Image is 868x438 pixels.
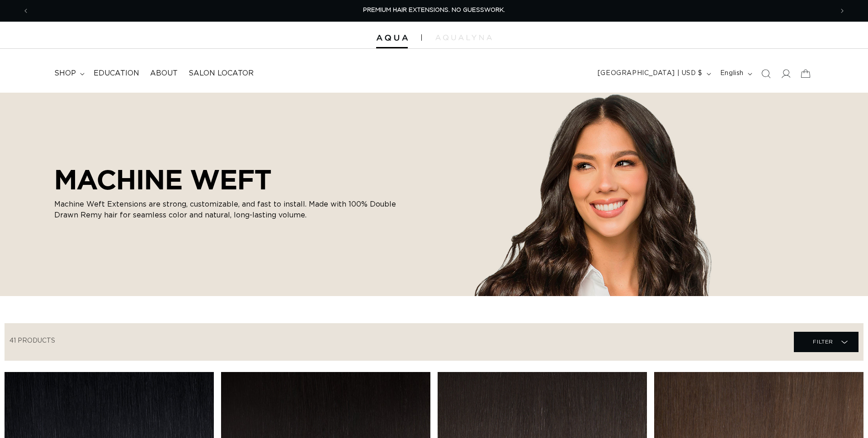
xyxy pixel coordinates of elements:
[16,2,36,19] button: Previous announcement
[720,69,744,78] span: English
[49,63,88,84] summary: shop
[598,69,703,78] span: [GEOGRAPHIC_DATA] | USD $
[94,69,139,78] span: Education
[150,69,178,78] span: About
[9,338,55,344] span: 41 products
[592,65,715,82] button: [GEOGRAPHIC_DATA] | USD $
[189,69,254,78] span: Salon Locator
[715,65,756,82] button: English
[54,199,398,221] p: Machine Weft Extensions are strong, customizable, and fast to install. Made with 100% Double Draw...
[376,35,408,41] img: Aqua Hair Extensions
[435,35,492,40] img: aqualyna.com
[363,7,505,13] span: PREMIUM HAIR EXTENSIONS. NO GUESSWORK.
[756,64,776,84] summary: Search
[832,2,852,19] button: Next announcement
[54,164,398,195] h2: MACHINE WEFT
[794,332,859,352] summary: Filter
[88,63,145,84] a: Education
[54,69,76,78] span: shop
[813,333,833,350] span: Filter
[145,63,183,84] a: About
[183,63,259,84] a: Salon Locator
